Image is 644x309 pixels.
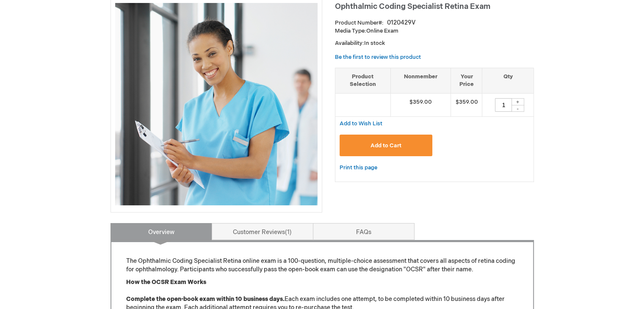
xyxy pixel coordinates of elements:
[511,98,524,105] div: +
[111,223,212,240] a: Overview
[335,27,534,35] p: Online Exam
[451,68,482,93] th: Your Price
[340,120,382,127] a: Add to Wish List
[340,135,433,156] button: Add to Cart
[126,295,285,303] strong: Complete the open-book exam within 10 business days.
[340,120,382,127] span: Add to Wish List
[335,39,534,47] p: Availability:
[387,19,415,27] div: 0120429V
[115,3,318,205] img: Ophthalmic Coding Specialist Retina Exam
[495,98,512,112] input: Qty
[370,142,401,149] span: Add to Cart
[126,257,518,274] p: The Ophthalmic Coding Specialist Retina online exam is a 100-question, multiple-choice assessment...
[126,279,206,286] strong: How the OCSR Exam Works
[335,28,366,34] strong: Media Type:
[212,223,313,240] a: Customer Reviews1
[340,163,377,173] a: Print this page
[285,229,292,236] span: 1
[335,54,421,61] a: Be the first to review this product
[390,68,451,93] th: Nonmember
[390,93,451,116] td: $359.00
[335,19,384,26] strong: Product Number
[335,68,391,93] th: Product Selection
[511,105,524,112] div: -
[335,2,490,11] span: Ophthalmic Coding Specialist Retina Exam
[451,93,482,116] td: $359.00
[313,223,415,240] a: FAQs
[364,40,385,47] span: In stock
[482,68,533,93] th: Qty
